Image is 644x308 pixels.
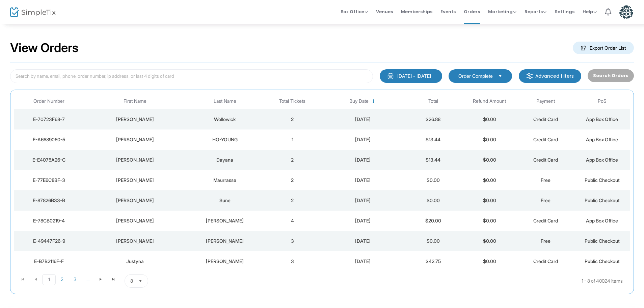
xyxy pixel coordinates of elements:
td: $0.00 [461,211,518,231]
td: 1 [264,129,321,150]
div: Foley [187,258,263,265]
th: Refund Amount [461,93,518,109]
div: Data table [14,93,630,271]
td: 2 [264,109,321,129]
h2: View Orders [10,41,79,55]
th: Total Tickets [264,93,321,109]
td: 2 [264,190,321,211]
td: $0.00 [405,231,461,251]
div: 9/19/2025 [322,136,403,143]
div: TONI-ANN [86,136,184,143]
div: Amaya [86,157,184,163]
div: 9/19/2025 [322,217,403,224]
button: Select [136,275,145,287]
span: PoS [598,98,607,104]
span: Settings [555,3,574,20]
td: $13.44 [405,150,461,170]
span: Go to the last page [111,277,116,282]
div: 9/19/2025 [322,258,403,265]
span: Credit Card [533,157,558,163]
img: filter [526,73,533,79]
td: $0.00 [461,170,518,190]
div: Dayana [187,157,263,163]
span: Events [440,3,456,20]
td: $0.00 [461,190,518,211]
m-button: Export Order List [573,42,634,54]
td: 2 [264,170,321,190]
span: Page 4 [81,274,94,284]
span: Free [541,238,551,244]
div: Wollowick [187,116,263,123]
div: Sarah [86,177,184,184]
m-button: Advanced filters [519,69,581,83]
div: E-87826B33-B [16,197,82,204]
div: HOLGUIN [187,217,263,224]
td: $20.00 [405,211,461,231]
div: larsen [187,238,263,244]
span: Public Checkout [585,238,620,244]
td: 4 [264,211,321,231]
span: Go to the last page [107,274,120,284]
button: Select [495,72,505,80]
div: 9/19/2025 [322,197,403,204]
span: Public Checkout [585,258,620,264]
span: App Box Office [586,116,618,122]
span: Public Checkout [585,197,620,203]
button: [DATE] - [DATE] [380,69,442,83]
span: Free [541,177,551,183]
span: Orders [464,3,480,20]
span: Sortable [371,99,376,104]
td: $0.00 [461,129,518,150]
span: Credit Card [533,258,558,264]
div: 9/19/2025 [322,238,403,244]
div: E-78CB0219-4 [16,217,82,224]
td: $0.00 [461,231,518,251]
span: Help [583,8,597,15]
td: $0.00 [405,190,461,211]
span: Venues [376,3,393,20]
span: Page 3 [69,274,81,284]
div: E-77E6C8BF-3 [16,177,82,184]
td: $0.00 [461,109,518,129]
div: isabelle [86,238,184,244]
input: Search by name, email, phone, order number, ip address, or last 4 digits of card [10,69,373,83]
div: E-70723F68-7 [16,116,82,123]
td: $0.00 [461,150,518,170]
td: $0.00 [405,170,461,190]
span: App Box Office [586,137,618,142]
span: Reports [525,8,546,15]
div: E-A6689060-5 [16,136,82,143]
div: ALFRED [86,217,184,224]
span: Buy Date [349,98,369,104]
span: Payment [536,98,555,104]
span: Credit Card [533,218,558,223]
span: Public Checkout [585,177,620,183]
td: 3 [264,251,321,271]
span: Memberships [401,3,432,20]
span: First Name [124,98,146,104]
div: 9/19/2025 [322,177,403,184]
span: Credit Card [533,137,558,142]
span: Go to the next page [94,274,107,284]
span: Marketing [488,8,516,15]
div: [DATE] - [DATE] [397,73,431,79]
span: Last Name [214,98,236,104]
span: Order Complete [458,73,493,79]
span: Order Number [33,98,64,104]
span: Credit Card [533,116,558,122]
span: 8 [130,278,133,284]
span: Go to the next page [98,277,103,282]
span: Page 2 [56,274,69,284]
div: HO-YOUNG [187,136,263,143]
div: Lindsay [86,116,184,123]
span: Box Office [341,8,368,15]
div: E-E4075A26-C [16,157,82,163]
div: E-B7B2116F-F [16,258,82,265]
span: Page 1 [42,274,56,285]
kendo-pager-info: 1 - 8 of 40024 items [215,274,623,288]
td: $42.75 [405,251,461,271]
td: $0.00 [461,251,518,271]
td: $13.44 [405,129,461,150]
td: 3 [264,231,321,251]
div: Maurrasse [187,177,263,184]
